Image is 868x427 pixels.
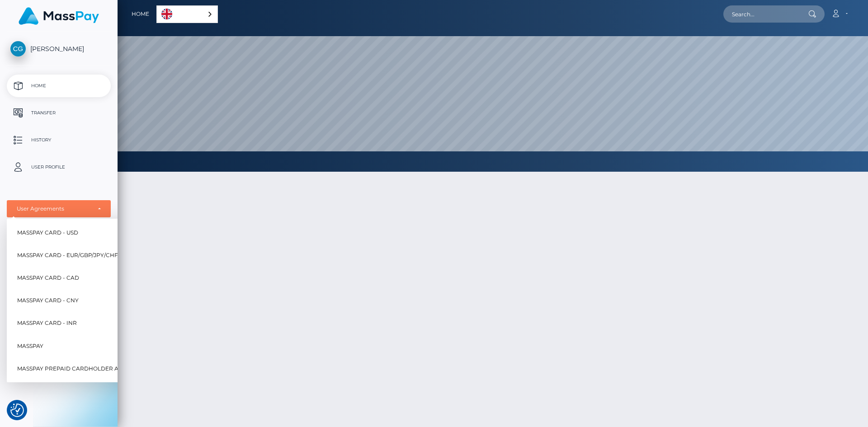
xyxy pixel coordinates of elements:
a: History [7,129,111,151]
a: English [157,6,217,23]
span: MassPay Card - USD [17,227,78,239]
span: MassPay Card - CAD [17,272,79,284]
button: User Agreements [7,200,111,217]
a: Home [132,5,149,23]
a: User Profile [7,156,111,178]
aside: Language selected: English [156,5,218,23]
span: [PERSON_NAME] [7,45,111,53]
a: Home [7,75,111,97]
span: MassPay [17,340,43,352]
img: Revisit consent button [10,404,24,417]
p: History [10,133,107,147]
input: Search... [723,5,808,23]
span: MassPay Card - CNY [17,295,79,307]
p: User Profile [10,160,107,174]
img: MassPay [19,7,99,25]
p: Transfer [10,106,107,120]
button: Consent Preferences [10,404,24,417]
span: MassPay Card - EUR/GBP/JPY/CHF/AUD [17,249,132,261]
a: Transfer [7,102,111,124]
div: User Agreements [17,205,91,212]
div: Language [156,5,218,23]
p: Home [10,79,107,93]
span: MassPay Card - INR [17,318,77,329]
span: MassPay Prepaid Cardholder Agreement [17,363,150,375]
